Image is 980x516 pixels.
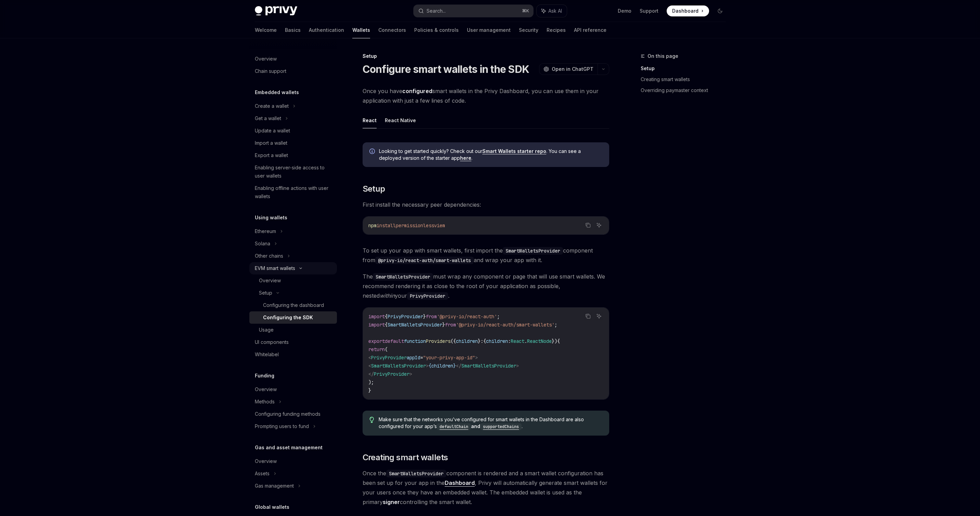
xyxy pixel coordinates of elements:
[369,417,374,423] svg: Tip
[285,22,301,38] a: Basics
[255,264,295,272] div: EVM smart wallets
[375,257,474,264] code: @privy-io/react-auth/smart-wallets
[552,66,593,73] span: Open in ChatGPT
[249,125,337,137] a: Update a wallet
[368,313,385,320] span: import
[379,148,602,162] span: Looking to get started quickly? Check out our . You can see a deployed version of the starter app .
[482,148,546,154] a: Smart Wallets starter repo
[255,67,286,75] div: Chain support
[547,22,566,38] a: Recipes
[414,22,459,38] a: Policies & controls
[539,63,598,75] button: Open in ChatGPT
[255,482,294,490] div: Gas management
[368,379,374,385] span: );
[552,338,557,344] span: })
[255,338,289,346] div: UI components
[255,398,275,406] div: Methods
[363,452,448,463] span: Creating smart wallets
[259,276,281,285] div: Overview
[480,423,522,430] code: supportedChains
[378,22,406,38] a: Connectors
[537,5,567,17] button: Ask AI
[255,88,299,96] h5: Embedded wallets
[508,338,511,344] span: :
[255,457,277,465] div: Overview
[404,338,426,344] span: function
[388,322,442,328] span: SmartWalletsProvider
[467,22,511,38] a: User management
[481,338,483,344] span: :
[255,164,333,180] div: Enabling server-side access to user wallets
[483,338,486,344] span: {
[259,289,272,297] div: Setup
[368,354,371,361] span: <
[385,112,416,128] button: React Native
[255,227,276,235] div: Ethereum
[249,65,337,77] a: Chain support
[249,162,337,182] a: Enabling server-side access to user wallets
[380,292,395,299] em: within
[363,246,609,265] span: To set up your app with smart wallets, first import the component from and wrap your app with it.
[437,423,471,430] code: defaultChain
[641,74,731,85] a: Creating smart wallets
[368,387,371,394] span: }
[255,503,289,511] h5: Global wallets
[461,363,516,369] span: SmartWalletsProvider
[434,222,445,229] span: viem
[371,354,407,361] span: PrivyProvider
[385,322,388,328] span: {
[374,371,409,377] span: PrivyProvider
[715,5,726,16] button: Toggle dark mode
[255,469,270,478] div: Assets
[388,313,423,320] span: PrivyProvider
[423,313,426,320] span: }
[431,363,453,369] span: children
[368,322,385,328] span: import
[249,408,337,420] a: Configuring funding methods
[385,346,388,352] span: (
[456,338,478,344] span: children
[255,151,288,159] div: Export a wallet
[456,363,461,369] span: </
[255,252,283,260] div: Other chains
[249,311,337,324] a: Configuring the SDK
[368,346,385,352] span: return
[584,221,592,230] button: Copy the contents from the code block
[450,338,456,344] span: ({
[255,385,277,394] div: Overview
[255,22,277,38] a: Welcome
[255,214,287,222] h5: Using wallets
[255,55,277,63] div: Overview
[249,149,337,162] a: Export a wallet
[414,5,533,17] button: Search...⌘K
[519,22,538,38] a: Security
[574,22,606,38] a: API reference
[648,52,678,60] span: On this page
[409,371,412,377] span: >
[255,422,309,430] div: Prompting users to fund
[641,85,731,96] a: Overriding paymaster context
[255,443,323,452] h5: Gas and asset management
[478,338,481,344] span: }
[641,63,731,74] a: Setup
[402,88,432,95] a: configured
[511,338,524,344] span: React
[249,182,337,203] a: Enabling offline actions with user wallets
[255,114,281,122] div: Get a wallet
[259,326,274,334] div: Usage
[371,363,426,369] span: SmartWalletsProvider
[460,155,471,161] a: here
[453,363,456,369] span: }
[255,127,290,135] div: Update a wallet
[554,322,557,328] span: ;
[363,272,609,300] span: The must wrap any component or page that will use smart wallets. We recommend rendering it as clo...
[249,336,337,348] a: UI components
[255,372,274,380] h5: Funding
[255,139,287,147] div: Import a wallet
[594,221,603,230] button: Ask AI
[407,354,420,361] span: appId
[379,416,602,430] span: Make sure that the networks you’ve configured for smart wallets in the Dashboard are also configu...
[249,348,337,361] a: Whitelabel
[426,363,429,369] span: >
[363,86,609,105] span: Once you have smart wallets in the Privy Dashboard, you can use them in your application with jus...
